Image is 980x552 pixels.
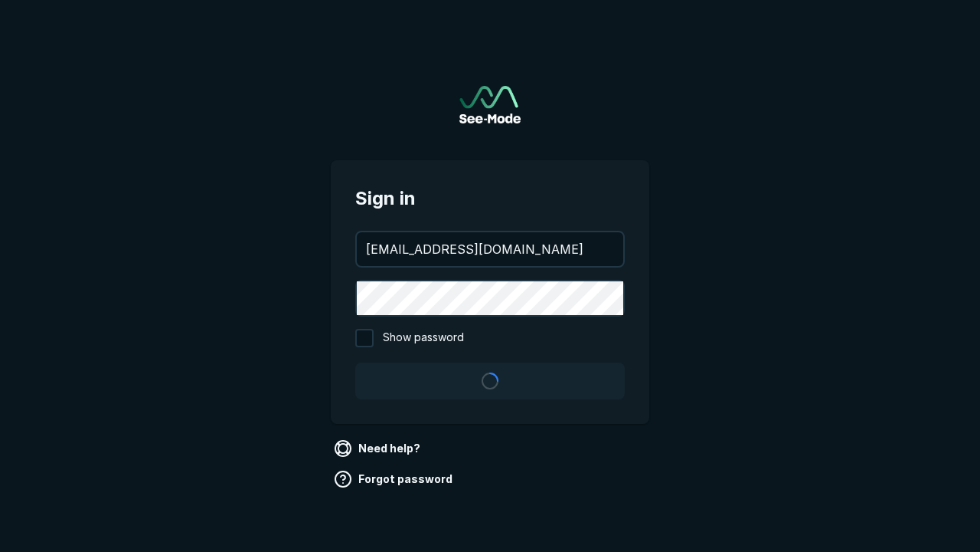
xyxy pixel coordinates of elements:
img: See-Mode Logo [459,86,521,123]
a: Go to sign in [459,86,521,123]
a: Forgot password [331,467,459,491]
input: your@email.com [357,232,623,266]
span: Show password [383,329,464,347]
span: Sign in [355,185,625,212]
a: Need help? [331,436,426,461]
